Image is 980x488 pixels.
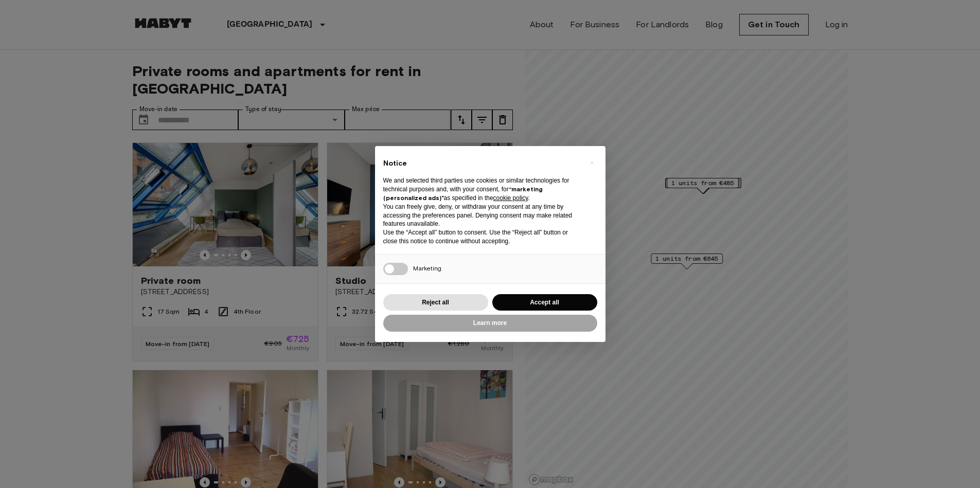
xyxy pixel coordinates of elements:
[383,294,488,311] button: Reject all
[383,315,597,332] button: Learn more
[584,154,600,171] button: Close this notice
[383,228,581,246] p: Use the “Accept all” button to consent. Use the “Reject all” button or close this notice to conti...
[492,294,597,311] button: Accept all
[590,156,594,169] span: ×
[383,203,581,228] p: You can freely give, deny, or withdraw your consent at any time by accessing the preferences pane...
[383,185,543,202] strong: “marketing (personalized ads)”
[383,158,581,169] h2: Notice
[413,264,441,272] span: Marketing
[493,194,528,202] a: cookie policy
[383,176,581,202] p: We and selected third parties use cookies or similar technologies for technical purposes and, wit...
